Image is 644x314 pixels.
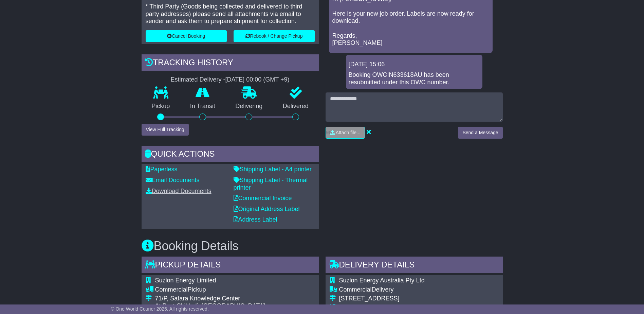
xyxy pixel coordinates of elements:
span: © One World Courier 2025. All rights reserved. [111,306,209,312]
div: Booking OWCIN633618AU has been resubmitted under this OWC number. [349,71,480,86]
div: Pickup [155,286,309,294]
a: Shipping Label - A4 printer [234,166,312,173]
div: [STREET_ADDRESS] [339,295,499,302]
a: Shipping Label - Thermal printer [234,177,308,191]
div: Tracking history [142,54,319,73]
div: Delivery Details [326,257,503,275]
div: Pickup Details [142,257,319,275]
div: [DATE] 15:06 [349,61,480,68]
a: Email Documents [146,177,200,184]
p: Delivering [225,103,273,110]
div: Delivery [339,286,499,294]
p: In Transit [180,103,225,110]
a: Paperless [146,166,178,173]
a: Download Documents [146,188,211,194]
a: Address Label [234,216,277,223]
button: Rebook / Change Pickup [234,30,315,42]
span: Suzlon Energy Australia Pty Ltd [339,277,425,284]
div: Estimated Delivery - [142,76,319,84]
p: Delivered [273,103,319,110]
div: 71/P, Satara Knowledge Center [155,295,309,302]
span: Commercial [339,286,372,293]
p: * Third Party (Goods being collected and delivered to third party addresses) please send all atta... [146,3,315,25]
h3: Booking Details [142,239,503,253]
a: Commercial Invoice [234,195,292,202]
a: Original Address Label [234,206,300,212]
span: Commercial [155,286,188,293]
div: At Post Chikhali, [GEOGRAPHIC_DATA] [155,302,309,310]
div: Quick Actions [142,146,319,164]
span: Suzlon Energy Limited [155,277,216,284]
p: Pickup [142,103,180,110]
button: Cancel Booking [146,30,227,42]
button: View Full Tracking [142,124,189,136]
div: [DATE] 00:00 (GMT +9) [225,76,290,84]
button: Send a Message [458,127,502,139]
